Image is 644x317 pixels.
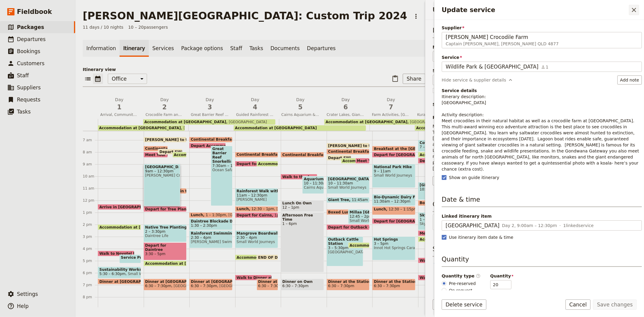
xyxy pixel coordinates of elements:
span: [GEOGRAPHIC_DATA] [217,284,258,288]
span: 2:30 – 4pm [191,235,231,240]
a: Itinerary [120,40,149,57]
span: Depart for Tree Planting [145,207,197,211]
span: Outback Cattle Station [328,237,362,246]
span: Dinner at the Station [328,280,368,284]
span: Cairns Aquarium [304,185,322,190]
span: 11:45am – 12:15pm [352,198,388,202]
span: Depart for Daintree Rainforest [145,243,185,252]
span: [GEOGRAPHIC_DATA] [420,183,460,187]
span: Walk to Night Markets [420,258,468,262]
span: Small World Journeys [126,272,166,276]
button: Hide service & supplier details [442,75,514,85]
h2: Day [191,97,229,112]
div: Accommodation at [GEOGRAPHIC_DATA] [235,255,272,260]
span: Meet Your Guide & Depart for Hotel [420,231,495,235]
span: 7 [372,103,410,112]
div: Boxed Lunch12:45pm [327,209,363,215]
span: Crocodile Farm and Wildlife Park & Native Tree Planting Service Work [143,112,186,117]
div: Walk to the Aquarium [281,174,317,180]
input: On request [442,288,447,293]
div: END OF DAY TASKS [257,255,278,260]
div: 8 am [83,150,98,155]
span: Tasks [17,109,31,115]
div: Accommodation at [GEOGRAPHIC_DATA] [341,158,365,164]
div: 1 pm [83,210,98,215]
span: Staff [17,72,29,78]
span: Captain [PERSON_NAME], [PERSON_NAME] QLD 4877 [446,41,638,47]
span: Help [17,303,29,309]
h2: Day [146,97,184,112]
span: Continental Breakfast at Hotel [282,153,348,157]
span: Depart SWJ Office [159,150,198,154]
div: Accommodation at [GEOGRAPHIC_DATA] [348,242,370,248]
div: Dinner at the Station6:30 – 7:30pm [372,279,415,290]
span: Meet Your Guide Outside Reception & Depart [145,153,240,157]
span: Accommodation at [GEOGRAPHIC_DATA] [144,120,226,124]
span: 1:30 – 2:30pm [191,223,217,228]
div: Dinner at [GEOGRAPHIC_DATA] [98,279,141,284]
span: [GEOGRAPHIC_DATA] [328,177,368,181]
span: 11 days / 10 nights [83,24,123,30]
div: Depart for Daintree Rainforest3:30 – 5pm [144,242,187,260]
div: Accommodation at [GEOGRAPHIC_DATA] [257,161,278,167]
div: Accommodation at [GEOGRAPHIC_DATA] [418,236,461,242]
button: Day1Arrival, Community Service Project & Sustainability Workshop [98,97,143,119]
span: Arrival, Community Service Project & Sustainability Workshop [98,112,141,117]
span: 6:30 – 7:30pm [258,284,284,288]
span: Accommodation at [GEOGRAPHIC_DATA] [235,126,317,130]
span: Arrive in [GEOGRAPHIC_DATA] on VA1293 & Transfer to Hotel [99,205,226,209]
div: Hide service & supplier details [442,77,506,83]
span: Great Barrier Reef Snorkelling [212,147,231,164]
div: 11 am [83,186,98,191]
div: Dinner on Own6:30 – 7:30pm [281,279,324,290]
span: Lunch [374,207,389,211]
h2: Day [236,97,274,112]
span: Accommodation at [GEOGRAPHIC_DATA] [99,225,184,229]
span: Small World Journeys [374,173,414,178]
button: Calendar view [93,74,103,84]
span: Fieldbook [17,7,52,16]
span: Accommodation at [GEOGRAPHIC_DATA] [99,126,181,130]
div: Great Barrier Reef Snorkelling7:30am – 12:30pmOcean Safari [211,146,232,206]
div: Outback Cattle Station3 – 5:30pm[GEOGRAPHIC_DATA] [327,236,363,266]
span: 1 – 1:30pm [206,213,226,217]
div: Hot Springs3 – 5pmInnot Hot Springs Caravan & [GEOGRAPHIC_DATA] [372,236,415,260]
div: Lunch12:30 – 1pm[PERSON_NAME] [235,206,278,212]
span: [PERSON_NAME] Crocodile Farm [145,173,179,178]
div: 12 pm [83,198,98,203]
h2: Day [327,97,365,112]
div: Lunch On Own12 – 1pm [281,200,324,212]
div: Cow Milking and Animals7 – 8am[GEOGRAPHIC_DATA] [418,140,461,152]
div: Depart for [GEOGRAPHIC_DATA] [372,218,415,224]
button: Day2Crocodile Farm and Wildlife Park & Native Tree Planting Service Work [143,97,188,119]
a: Staff [227,40,246,57]
span: Innot Hot Springs Caravan & [GEOGRAPHIC_DATA] [374,246,414,250]
div: Accommodation at [GEOGRAPHIC_DATA] [418,152,455,158]
span: 9am – 12:30pm [145,169,179,173]
div: Mangrove Boardwalk & Creek Cleanup2:30 – 4pmSmall World Journeys [235,230,278,248]
a: Tasks [246,40,267,57]
span: [GEOGRAPHIC_DATA] [226,120,267,124]
span: Depart for Outback Cattle Station [328,225,400,229]
div: Boxed Lunch12 – 12:30pm [418,200,461,206]
div: Rainforest Walk with Indigenous Guide11am – 12:30pm[PERSON_NAME] [235,188,278,206]
input: Quantity [490,280,511,289]
span: [GEOGRAPHIC_DATA] [407,120,448,124]
div: Depart for [PERSON_NAME] [235,161,272,167]
span: 7 – 8am [420,145,434,149]
div: Continental Breakfast at Hotel [189,137,232,142]
span: Small World Journeys [237,240,277,244]
div: Accommodation at [GEOGRAPHIC_DATA][GEOGRAPHIC_DATA]Accommodation at [GEOGRAPHIC_DATA]Accommodatio... [98,119,596,131]
span: Customers [17,60,44,66]
div: Dinner at [GEOGRAPHIC_DATA]6:30 – 7:30pm[GEOGRAPHIC_DATA] [189,279,232,290]
span: 3 – 5:30pm [328,246,362,250]
span: 9 – 11am [374,169,414,173]
button: Add note [617,75,642,85]
div: Walk to Novotel for Evening Activities & Dinner [98,251,134,256]
span: 10:30am – 12pm [420,187,460,191]
span: Walk to the Aquarium [282,175,329,179]
span: [GEOGRAPHIC_DATA] [226,213,267,217]
span: [GEOGRAPHIC_DATA] [328,250,362,254]
span: Depart for Cairns [237,213,275,217]
span: Boxed Lunch [420,201,448,205]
